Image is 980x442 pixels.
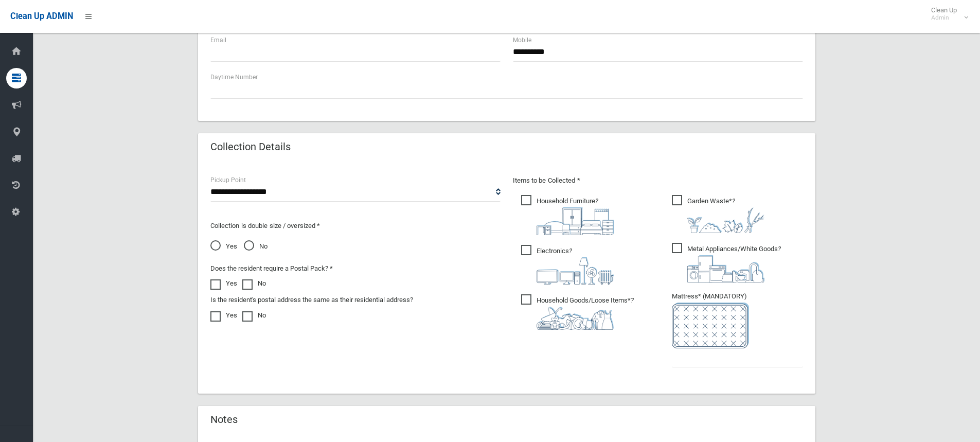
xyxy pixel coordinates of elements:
[210,294,413,306] label: Is the resident's postal address the same as their residential address?
[672,303,749,348] img: e7408bece873d2c1783593a074e5cb2f.png
[198,137,303,157] header: Collection Details
[210,220,501,232] p: Collection is double size / oversized *
[672,292,803,348] span: Mattress* (MANDATORY)
[521,245,614,285] span: Electronics
[687,255,764,282] img: 36c1b0289cb1767239cdd3de9e694f19.png
[198,410,250,430] header: Notes
[244,240,268,253] span: No
[537,207,614,235] img: aa9efdbe659d29b613fca23ba79d85cb.png
[521,294,634,330] span: Household Goods/Loose Items*
[210,309,237,322] label: Yes
[210,277,237,290] label: Yes
[210,240,237,253] span: Yes
[672,195,764,233] span: Garden Waste*
[10,11,73,21] span: Clean Up ADMIN
[672,243,781,282] span: Metal Appliances/White Goods
[537,296,634,330] i: ?
[537,257,614,285] img: 394712a680b73dbc3d2a6a3a7ffe5a07.png
[210,262,333,275] label: Does the resident require a Postal Pack? *
[537,247,614,285] i: ?
[687,197,764,233] i: ?
[931,14,957,22] small: Admin
[513,174,803,187] p: Items to be Collected *
[687,207,764,233] img: 4fd8a5c772b2c999c83690221e5242e0.png
[926,6,967,22] span: Clean Up
[242,309,266,322] label: No
[537,307,614,330] img: b13cc3517677393f34c0a387616ef184.png
[687,245,781,282] i: ?
[242,277,266,290] label: No
[537,197,614,235] i: ?
[521,195,614,235] span: Household Furniture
